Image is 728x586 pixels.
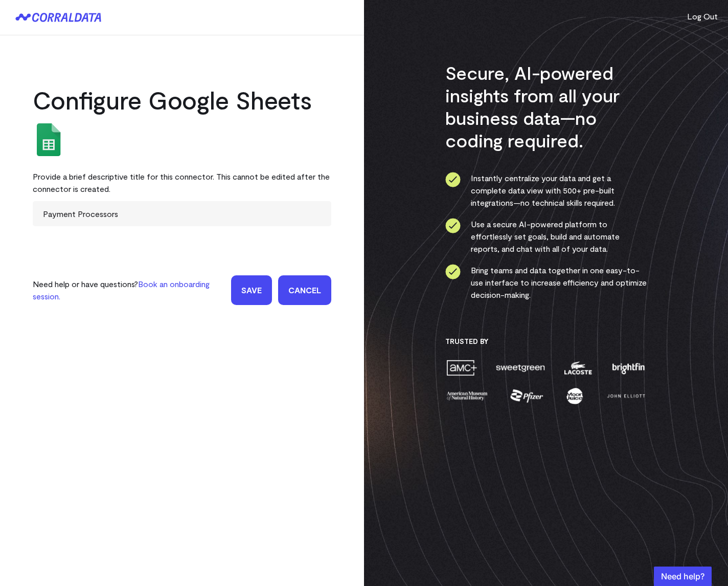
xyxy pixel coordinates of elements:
[33,278,225,302] p: Need help or have questions?
[445,264,647,301] li: Bring teams and data together in one easy-to-use interface to increase efficiency and optimize de...
[278,275,331,305] a: Cancel
[687,10,718,23] button: Log Out
[33,123,65,156] img: google_sheets-5a4bad8e.svg
[610,359,647,377] img: brightfin-a251e171.png
[231,275,272,305] input: Save
[509,387,544,405] img: pfizer-e137f5fc.png
[445,337,647,346] h3: Trusted By
[605,387,647,405] img: john-elliott-25751c40.png
[445,61,647,151] h3: Secure, AI-powered insights from all your business data—no coding required.
[445,387,489,405] img: amnh-5afada46.png
[33,164,331,201] div: Provide a brief descriptive title for this connector. This cannot be edited after the connector i...
[445,264,461,279] img: ico-check-circle-4b19435c.svg
[445,359,478,377] img: amc-0b11a8f1.png
[445,172,647,209] li: Instantly centralize your data and get a complete data view with 500+ pre-built integrations—no t...
[564,387,585,405] img: moon-juice-c312e729.png
[33,84,331,115] h2: Configure Google Sheets
[495,359,546,377] img: sweetgreen-1d1fb32c.png
[445,218,461,233] img: ico-check-circle-4b19435c.svg
[563,359,593,377] img: lacoste-7a6b0538.png
[445,172,461,187] img: ico-check-circle-4b19435c.svg
[445,218,647,255] li: Use a secure AI-powered platform to effortlessly set goals, build and automate reports, and chat ...
[33,201,331,226] input: Enter title here...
